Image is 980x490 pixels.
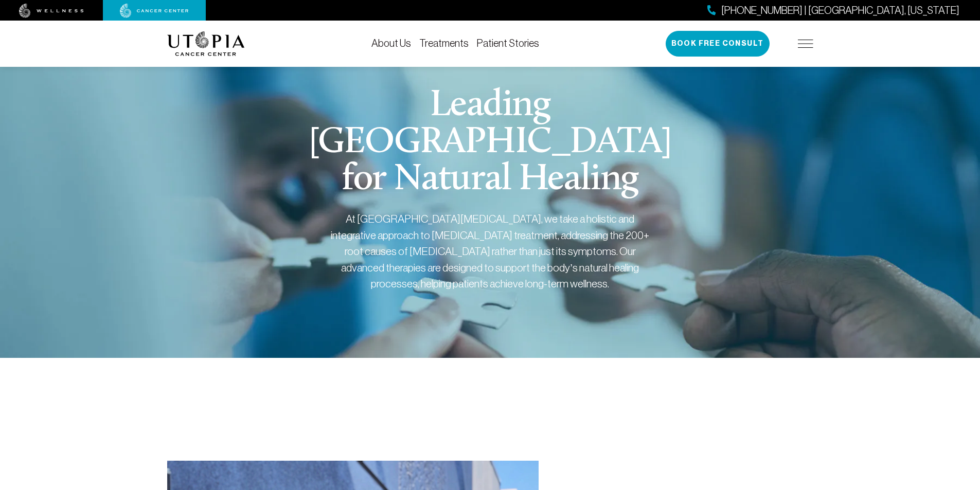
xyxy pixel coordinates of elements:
[666,31,770,57] button: Book Free Consult
[721,3,959,18] span: [PHONE_NUMBER] | [GEOGRAPHIC_DATA], [US_STATE]
[19,4,84,18] img: wellness
[419,38,469,49] a: Treatments
[167,31,245,56] img: logo
[707,3,959,18] a: [PHONE_NUMBER] | [GEOGRAPHIC_DATA], [US_STATE]
[331,211,650,292] div: At [GEOGRAPHIC_DATA][MEDICAL_DATA], we take a holistic and integrative approach to [MEDICAL_DATA]...
[371,38,411,49] a: About Us
[293,87,687,198] h1: Leading [GEOGRAPHIC_DATA] for Natural Healing
[798,40,813,48] img: icon-hamburger
[120,4,189,18] img: cancer center
[477,38,539,49] a: Patient Stories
